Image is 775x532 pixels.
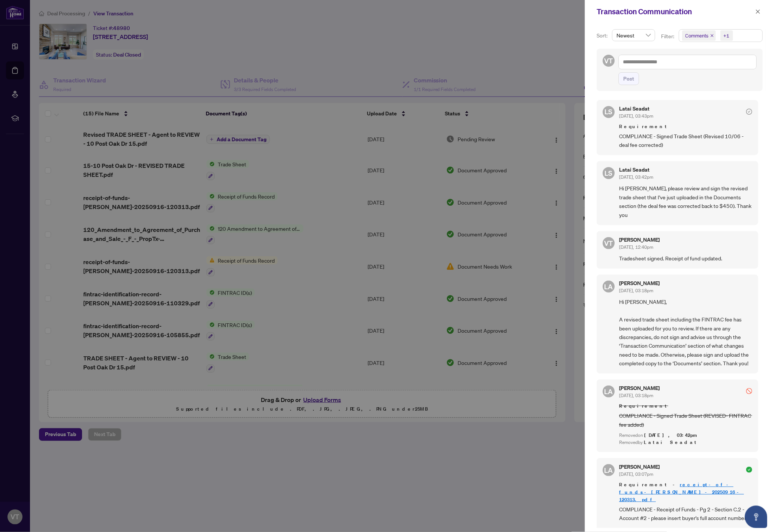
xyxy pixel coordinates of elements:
span: LS [605,168,613,178]
span: [DATE], 03:18pm [619,288,654,293]
h5: [PERSON_NAME] [619,386,660,391]
span: Latai Seadat [644,439,698,445]
h5: Latai Seadat [619,167,654,172]
span: Hi [PERSON_NAME], please review and sign the revised trade sheet that I've just uploaded in the D... [619,184,753,219]
span: LA [605,465,613,475]
span: Tradesheet signed. Receipt of fund updated. [619,254,753,263]
span: LA [605,281,613,292]
button: Open asap [745,506,768,528]
a: receipt-of-funds-[PERSON_NAME]-20250916-120313.pdf [619,481,744,503]
div: Removed on [619,432,753,439]
span: check-circle [747,467,753,473]
h5: [PERSON_NAME] [619,281,660,286]
div: Removed by [619,439,753,446]
p: Filter: [661,32,676,40]
span: Requirement [619,123,753,130]
span: COMPLIANCE - Signed Trade Sheet (REVISED- FINTRAC fee added) [619,411,753,429]
span: [DATE], 03:43pm [619,113,654,119]
p: Sort: [597,31,609,40]
h5: [PERSON_NAME] [619,464,660,469]
span: close [756,9,761,14]
span: COMPLIANCE - Signed Trade Sheet (Revised 10/06 - deal fee corrected) [619,132,753,149]
span: Comments [682,30,716,41]
span: VT [605,55,613,66]
span: [DATE], 03:18pm [619,393,654,398]
span: [DATE], 03:42pm [619,174,654,180]
span: Newest [617,30,651,41]
h5: Latai Seadat [619,106,654,111]
span: check-circle [747,109,753,115]
span: [DATE], 03:42pm [645,432,699,438]
div: Transaction Communication [597,6,753,17]
span: stop [747,388,753,394]
span: [DATE], 03:07pm [619,471,654,477]
span: Requirement - [619,481,753,504]
button: Post [619,72,639,85]
span: Requirement [619,402,753,410]
span: Comments [686,32,709,39]
span: Hi [PERSON_NAME], A revised trade sheet including the FINTRAC fee has been uploaded for you to re... [619,297,753,368]
div: +1 [724,32,730,39]
span: LS [605,106,613,117]
span: VT [605,238,613,248]
h5: [PERSON_NAME] [619,237,660,242]
span: [DATE], 12:40pm [619,244,654,250]
span: close [711,34,714,37]
span: LA [605,386,613,397]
